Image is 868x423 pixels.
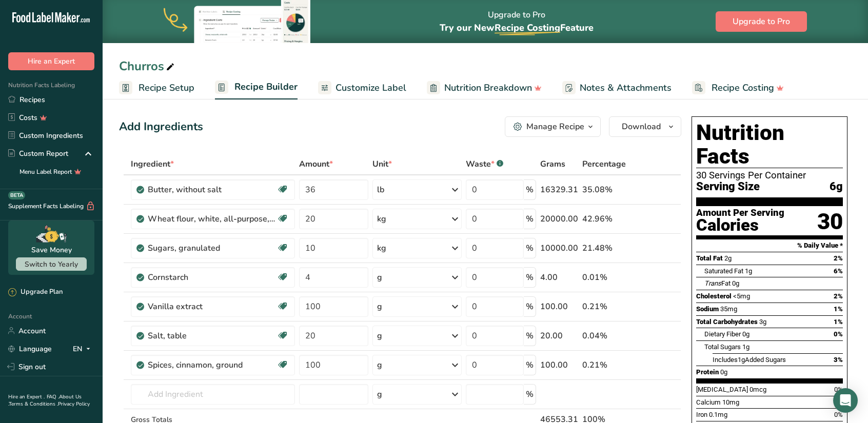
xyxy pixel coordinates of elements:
span: Saturated Fat [704,267,743,275]
div: g [377,388,382,400]
div: Add Ingredients [119,118,203,135]
div: Spices, cinnamon, ground [148,359,276,371]
span: Notes & Attachments [580,81,672,95]
span: Unit [372,158,392,170]
a: About Us . [8,393,82,408]
span: Dietary Fiber [704,330,741,338]
span: Total Carbohydrates [696,318,758,326]
span: Fat [704,279,731,287]
span: Customize Label [336,81,406,95]
span: 0.1mg [709,411,727,418]
span: 3g [759,318,766,326]
span: 0% [834,330,843,338]
span: [MEDICAL_DATA] [696,386,748,393]
div: Open Intercom Messenger [833,388,858,413]
div: Wheat flour, white, all-purpose, self-rising, enriched [148,213,276,225]
div: 16329.31 [540,184,578,196]
a: Recipe Costing [692,76,784,99]
a: Nutrition Breakdown [427,76,542,99]
span: Switch to Yearly [25,259,78,269]
span: 35mg [720,305,737,313]
div: 30 [817,208,843,235]
div: 0.21% [582,300,633,313]
a: Recipe Setup [119,76,194,99]
div: Salt, table [148,330,276,342]
a: FAQ . [47,393,59,400]
div: Upgrade Plan [8,287,63,297]
div: Vanilla extract [148,300,276,313]
span: Serving Size [696,180,760,193]
div: Custom Report [8,148,68,159]
button: Manage Recipe [505,116,601,137]
div: BETA [8,191,25,199]
span: 2% [834,292,843,300]
span: Percentage [582,158,626,170]
span: 0% [834,386,843,393]
span: Recipe Builder [234,80,298,94]
a: Privacy Policy [58,400,90,408]
div: 30 Servings Per Container [696,170,843,180]
span: 10mg [722,398,739,406]
span: <5mg [733,292,750,300]
div: kg [377,213,386,225]
span: 0g [732,279,739,287]
span: 1g [738,356,745,364]
div: Churros [119,57,176,75]
span: Recipe Setup [139,81,194,95]
i: Trans [704,279,721,287]
a: Recipe Builder [215,75,298,100]
div: 4.00 [540,271,578,284]
div: 100.00 [540,300,578,313]
input: Add Ingredient [131,384,295,405]
span: Nutrition Breakdown [444,81,532,95]
span: Ingredient [131,158,174,170]
div: Cornstarch [148,271,276,284]
div: Sugars, granulated [148,242,276,254]
div: kg [377,242,386,254]
button: Hire an Expert [8,52,94,70]
h1: Nutrition Facts [696,121,843,168]
span: Cholesterol [696,292,732,300]
section: % Daily Value * [696,239,843,252]
span: Grams [540,158,565,170]
div: 0.04% [582,330,633,342]
span: 1% [834,305,843,313]
span: 0g [742,330,749,338]
span: Iron [696,411,707,418]
span: 2% [834,254,843,262]
div: Save Money [31,245,72,255]
span: 6g [830,180,843,193]
div: Calories [696,218,784,233]
div: g [377,300,382,313]
span: 2g [724,254,732,262]
div: 21.48% [582,242,633,254]
div: 100.00 [540,359,578,371]
span: 1% [834,318,843,326]
a: Language [8,340,52,358]
span: Sodium [696,305,719,313]
span: Includes Added Sugars [713,356,786,364]
div: EN [73,343,94,355]
a: Terms & Conditions . [9,400,58,408]
div: g [377,330,382,342]
span: 0% [834,411,843,418]
a: Hire an Expert . [8,393,45,400]
span: 0mcg [749,386,766,393]
div: 0.21% [582,359,633,371]
div: Butter, without salt [148,184,276,196]
div: 0.01% [582,271,633,284]
div: 10000.00 [540,242,578,254]
div: g [377,359,382,371]
button: Download [609,116,681,137]
span: Total Fat [696,254,723,262]
span: 0g [720,368,727,376]
span: Calcium [696,398,721,406]
span: Upgrade to Pro [733,15,790,28]
button: Switch to Yearly [16,257,87,271]
div: Manage Recipe [526,120,584,133]
div: 35.08% [582,184,633,196]
div: lb [377,184,384,196]
span: Recipe Costing [712,81,774,95]
div: 42.96% [582,213,633,225]
a: Notes & Attachments [562,76,672,99]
